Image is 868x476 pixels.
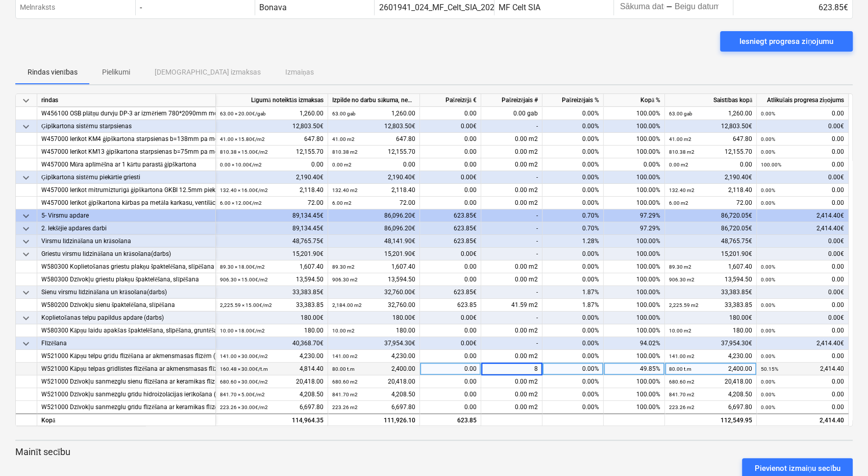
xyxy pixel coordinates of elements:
[220,350,324,363] div: 4,230.00
[757,120,849,133] div: 0.00€
[720,31,853,52] button: Iesniegt progresa ziņojumu
[761,366,778,372] small: 50.15%
[761,107,844,120] div: 0.00
[481,375,542,388] div: 0.00 m2
[481,350,542,363] div: 0.00 m2
[761,133,844,146] div: 0.00
[420,94,481,107] div: Pašreizējā €
[669,375,752,388] div: 20,418.00
[542,120,604,133] div: 0.00%
[761,158,844,171] div: 0.00
[220,379,268,385] small: 680.60 × 30.00€ / m2
[542,260,604,273] div: 0.00%
[669,162,688,168] small: 0.00 m2
[420,375,481,388] div: 0.00
[220,273,324,286] div: 13,594.50
[41,273,211,286] div: W580300 Dzīvokļu griestu plakņu špaktelēšana, slīpēšana
[669,273,752,286] div: 13,594.50
[761,273,844,286] div: 0.00
[41,107,211,120] div: W456100 OSB plātņu durvju DP-3 ar izmēriem 780*2090mm montāža un izgatavošana uz vietas ar metāla...
[332,392,358,397] small: 841.70 m2
[761,184,844,197] div: 0.00
[481,324,542,337] div: 0.00 m2
[41,388,211,401] div: W521000 Dzīvokļu sanmezglu grīdu hidroizolācijas ierīkošana (darbs)
[216,235,328,248] div: 48,765.75€
[757,286,849,299] div: 0.00€
[20,2,55,13] p: Melnraksts
[542,375,604,388] div: 0.00%
[220,324,324,337] div: 180.00
[332,363,415,375] div: 2,400.00
[604,324,665,337] div: 100.00%
[420,146,481,158] div: 0.00
[542,286,604,299] div: 1.87%
[220,107,324,120] div: 1,260.00
[542,273,604,286] div: 0.00%
[220,197,324,209] div: 72.00
[220,299,324,312] div: 33,383.85
[604,146,665,158] div: 100.00%
[604,388,665,401] div: 100.00%
[41,312,211,324] div: Koplietošanas telpu papildus apdare (darbs)
[542,94,604,107] div: Pašreizējais %
[28,67,78,78] p: Rindas vienības
[604,375,665,388] div: 100.00%
[542,171,604,184] div: 0.00%
[37,94,216,107] div: rindas
[332,277,358,282] small: 906.30 m2
[332,187,358,193] small: 132.40 m2
[669,324,752,337] div: 180.00
[420,413,481,426] div: 623.85
[669,328,691,334] small: 10.00 m2
[542,197,604,209] div: 0.00%
[420,235,481,248] div: 623.85€
[332,324,415,337] div: 180.00
[216,337,328,350] div: 40,368.70€
[604,197,665,209] div: 100.00%
[332,149,358,155] small: 810.38 m2
[669,299,752,312] div: 33,383.85
[604,286,665,299] div: 100.00%
[665,171,757,184] div: 2,190.40€
[542,350,604,363] div: 0.00%
[220,363,324,375] div: 4,814.40
[420,337,481,350] div: 0.00€
[332,162,352,168] small: 0.00 m2
[604,94,665,107] div: Kopā %
[542,401,604,414] div: 0.00%
[481,222,542,235] div: -
[757,248,849,260] div: 0.00€
[604,171,665,184] div: 100.00%
[604,209,665,222] div: 97.29%
[669,350,752,363] div: 4,230.00
[328,235,420,248] div: 48,141.90€
[761,149,775,155] small: 0.00%
[761,388,844,401] div: 0.00
[420,401,481,414] div: 0.00
[542,312,604,324] div: 0.00%
[41,133,211,146] div: W457000 Ierīkot KM4 ģipškartona starpsienas b=138mm pa metāla karkasu b=100mm ar minerālo skaņas ...
[41,222,211,235] div: 2. Iekšējie apdares darbi
[669,197,752,209] div: 72.00
[216,209,328,222] div: 89,134.45€
[542,107,604,120] div: 0.00%
[220,302,272,308] small: 2,225.59 × 15.00€ / m2
[604,248,665,260] div: 100.00%
[332,388,415,401] div: 4,208.50
[216,171,328,184] div: 2,190.40€
[665,248,757,260] div: 15,201.90€
[20,287,32,299] span: keyboard_arrow_down
[41,350,211,363] div: W521000 Kāpņu telpu grīdu flīzēšana ar akmensmasas flīzēm (darbs)
[481,286,542,299] div: -
[481,146,542,158] div: 0.00 m2
[216,286,328,299] div: 33,383.85€
[761,299,844,312] div: 0.00
[41,363,211,375] div: W521000 Kāpņu telpas grīdlīstes flīzēšana ar akmensmasas flīzēm(darbs)
[481,184,542,197] div: 0.00 m2
[420,260,481,273] div: 0.00
[761,162,781,168] small: 100.00%
[220,111,266,116] small: 63.00 × 20.00€ / gab
[481,107,542,120] div: 0.00 gab
[220,328,265,334] small: 10.00 × 18.00€ / m2
[220,184,324,197] div: 2,118.40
